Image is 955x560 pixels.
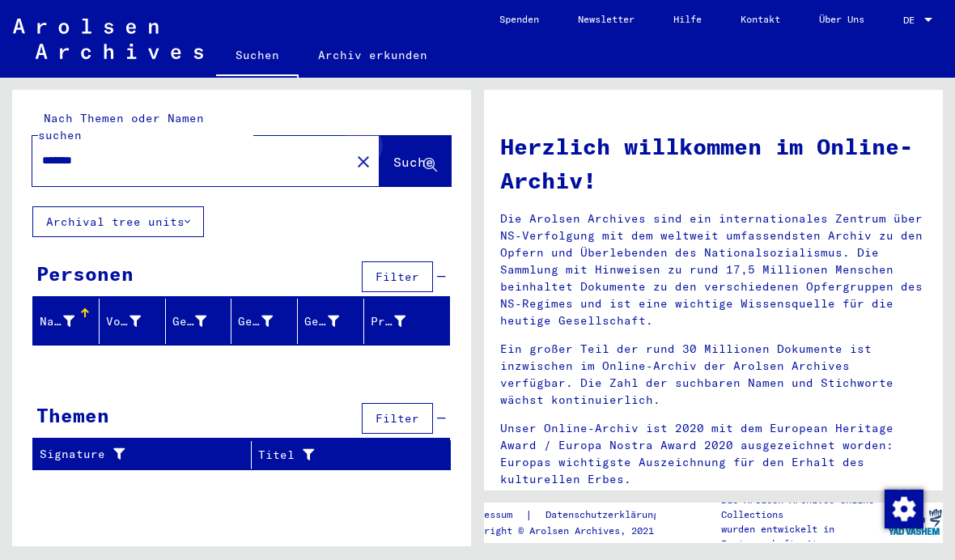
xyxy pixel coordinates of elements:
[172,313,207,330] div: Geburtsname
[461,507,525,524] a: Impressum
[38,111,204,142] mat-label: Nach Themen oder Namen suchen
[106,313,141,330] div: Vorname
[238,308,297,334] div: Geburt‏
[721,522,885,551] p: wurden entwickelt in Partnerschaft mit
[393,154,434,170] span: Suche
[304,308,363,334] div: Geburtsdatum
[380,136,451,186] button: Suche
[304,313,339,330] div: Geburtsdatum
[500,341,927,409] p: Ein großer Teil der rund 30 Millionen Dokumente ist inzwischen im Online-Archiv der Arolsen Archi...
[40,442,251,468] div: Signature
[172,308,231,334] div: Geburtsname
[376,411,419,426] span: Filter
[40,308,99,334] div: Nachname
[533,507,678,524] a: Datenschutzerklärung
[376,269,419,284] span: Filter
[258,447,410,464] div: Titel
[299,36,447,74] a: Archiv erkunden
[36,259,134,288] div: Personen
[903,15,921,26] span: DE
[371,308,430,334] div: Prisoner #
[32,206,204,237] button: Archival tree units
[371,313,405,330] div: Prisoner #
[500,420,927,488] p: Unser Online-Archiv ist 2020 mit dem European Heritage Award / Europa Nostra Award 2020 ausgezeic...
[500,129,927,197] h1: Herzlich willkommen im Online-Archiv!
[13,19,203,59] img: Arolsen_neg.svg
[500,210,927,329] p: Die Arolsen Archives sind ein internationales Zentrum über NS-Verfolgung mit dem weltweit umfasse...
[885,490,923,528] img: Zustimmung ändern
[33,299,100,344] mat-header-cell: Nachname
[166,299,232,344] mat-header-cell: Geburtsname
[298,299,364,344] mat-header-cell: Geburtsdatum
[362,261,433,292] button: Filter
[364,299,449,344] mat-header-cell: Prisoner #
[36,401,109,430] div: Themen
[354,152,373,172] mat-icon: close
[216,36,299,78] a: Suchen
[40,446,231,463] div: Signature
[461,507,678,524] div: |
[40,313,74,330] div: Nachname
[721,493,885,522] p: Die Arolsen Archives Online-Collections
[238,313,273,330] div: Geburt‏
[461,524,678,538] p: Copyright © Arolsen Archives, 2021
[362,403,433,434] button: Filter
[106,308,165,334] div: Vorname
[258,442,431,468] div: Titel
[100,299,166,344] mat-header-cell: Vorname
[231,299,298,344] mat-header-cell: Geburt‏
[884,489,923,528] div: Zustimmung ändern
[347,145,380,177] button: Clear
